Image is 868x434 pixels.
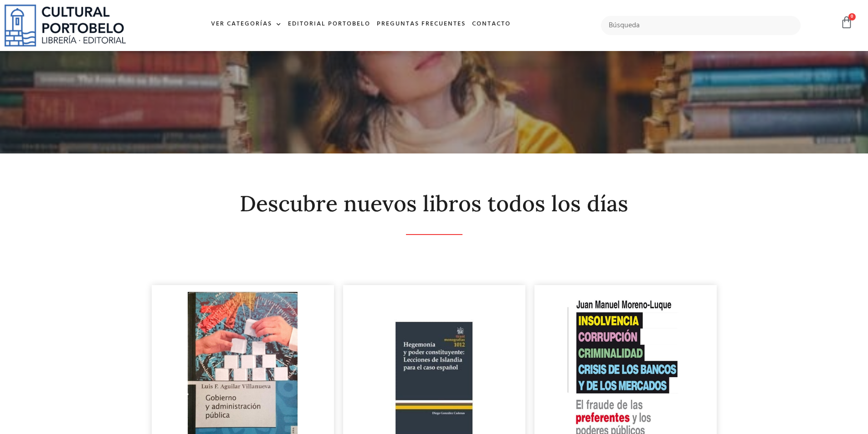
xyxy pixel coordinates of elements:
[840,16,853,29] a: 0
[848,13,856,20] span: 0
[601,16,801,35] input: Búsqueda
[208,15,285,34] a: Ver Categorías
[374,15,469,34] a: Preguntas frecuentes
[152,192,717,216] h2: Descubre nuevos libros todos los días
[285,15,374,34] a: Editorial Portobelo
[469,15,514,34] a: Contacto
